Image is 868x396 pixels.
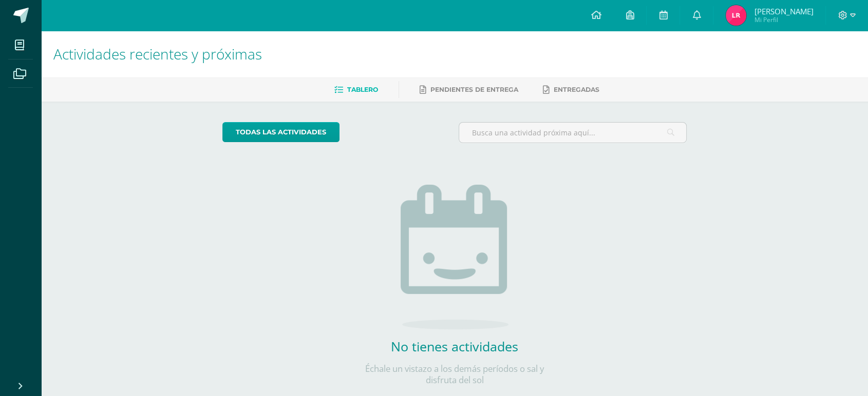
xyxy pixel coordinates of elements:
span: Pendientes de entrega [430,86,518,93]
span: Tablero [347,86,378,93]
span: Actividades recientes y próximas [53,44,262,64]
p: Échale un vistazo a los demás períodos o sal y disfruta del sol [352,363,557,386]
a: Pendientes de entrega [420,82,518,98]
span: [PERSON_NAME] [754,6,813,16]
a: todas las Actividades [222,122,339,142]
input: Busca una actividad próxima aquí... [459,123,687,143]
a: Entregadas [543,82,599,98]
img: no_activities.png [401,185,508,329]
img: 964ca9894ede580144e497e08e3aa946.png [726,5,746,26]
a: Tablero [334,82,378,98]
span: Entregadas [554,86,599,93]
h2: No tienes actividades [352,338,557,355]
span: Mi Perfil [754,15,813,24]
